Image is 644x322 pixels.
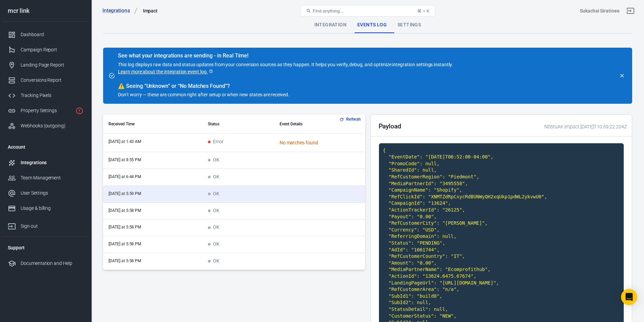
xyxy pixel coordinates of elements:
a: Usage & billing [2,201,89,216]
a: Campaign Report [2,42,89,57]
div: Impact [143,7,158,14]
a: Webhooks (outgoing) [2,118,89,133]
th: Event Details [274,115,365,134]
div: Documentation and Help [21,260,84,267]
div: Tracking Pixels [21,92,84,99]
div: No matches found [280,139,360,146]
span: OK [208,258,219,264]
a: Integrations [102,7,138,14]
div: Usage & billing [21,205,84,212]
div: Account id: Ntl6tuAK [580,7,620,15]
button: close [617,71,627,80]
a: Dashboard [2,27,89,42]
time: 2025-09-23T17:59:22+07:00 [109,191,141,196]
div: mcr link [2,8,89,14]
span: Error [208,139,223,145]
div: Landing Page Report [21,61,84,69]
span: OK [208,191,219,197]
a: Property Settings [2,103,89,118]
span: warning [118,83,125,89]
button: Refresh [338,116,363,123]
div: Ntl6tuAK.impact.[DATE]T10:59:22.204Z [542,123,627,130]
time: 2025-09-23T17:58:16+07:00 [109,258,141,263]
div: Integrations [21,159,84,166]
li: Support [2,240,89,256]
div: Team Management [21,174,84,181]
button: Find anything...⌘ + K [300,5,435,17]
div: Integration [309,17,352,33]
span: Find anything... [313,8,343,14]
div: See what your integrations are sending - in Real Time! [118,52,453,59]
span: OK [208,225,219,230]
time: 2025-09-23T17:58:26+07:00 [109,242,141,246]
div: Sign out [21,223,84,230]
time: 2025-09-23T17:58:31+07:00 [109,208,141,213]
a: Conversions Report [2,73,89,88]
div: Events Log [352,17,392,33]
li: Account [2,139,89,155]
div: Conversions Report [21,77,84,84]
div: scrollable content [103,115,365,270]
a: Team Management [2,170,89,185]
div: Seeing “Unknown” or “No Matches Found”? [118,83,453,90]
div: Dashboard [21,31,84,38]
div: ⌘ + K [417,8,430,14]
th: Status [202,115,274,134]
div: Property Settings [21,107,73,114]
span: OK [208,242,219,247]
a: Tracking Pixels [2,88,89,103]
svg: Property is not installed yet [75,107,84,115]
time: 2025-09-23T18:44:13+07:00 [109,174,141,179]
span: OK [208,174,219,180]
span: OK [208,157,219,163]
a: Integrations [2,155,89,170]
th: Received Time [103,115,202,134]
span: OK [208,208,219,214]
time: 2025-09-23T20:55:49+07:00 [109,157,141,162]
p: Don’t worry — these are common right after setup or when new states are received. [118,91,453,98]
time: 2025-09-23T17:58:30+07:00 [109,225,141,229]
time: 2025-09-24T01:43:24+07:00 [109,139,141,144]
p: This log displays raw data and status updates from your conversion sources as they happen. It hel... [118,61,453,75]
a: Learn more about the integration event log. [118,68,213,75]
h2: Payload [379,123,402,130]
a: Landing Page Report [2,57,89,73]
div: Open Intercom Messenger [621,289,637,305]
div: Settings [392,17,426,33]
div: User Settings [21,190,84,197]
a: Sign out [2,216,89,234]
a: Sign out [622,3,639,19]
div: Campaign Report [21,46,84,53]
a: User Settings [2,185,89,201]
div: Webhooks (outgoing) [21,122,84,129]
